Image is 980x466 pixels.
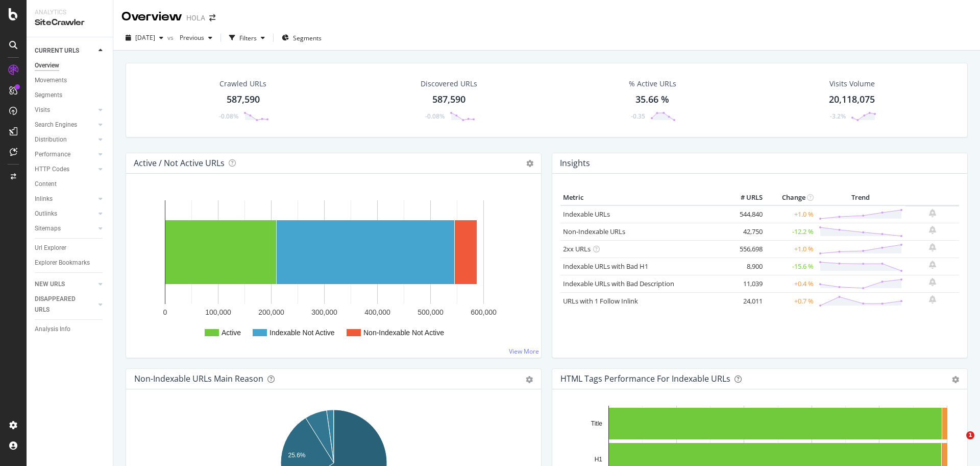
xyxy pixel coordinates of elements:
div: 587,590 [432,93,465,106]
div: 587,590 [227,93,260,106]
div: NEW URLS [35,279,65,290]
td: +1.0 % [765,240,816,258]
div: -0.08% [425,112,445,121]
a: Url Explorer [35,243,106,253]
a: URLs with 1 Follow Inlink [563,296,638,306]
div: -0.08% [219,112,238,121]
text: Title [591,420,603,427]
div: bell-plus [929,295,936,304]
button: Segments [278,30,326,46]
div: bell-plus [929,261,936,269]
text: 600,000 [471,308,497,316]
span: Previous [176,33,204,42]
a: Non-Indexable URLs [563,227,625,236]
button: [DATE] [121,30,167,46]
th: Change [765,190,816,205]
text: Non-Indexable Not Active [363,329,444,337]
div: -0.35 [631,112,645,121]
text: 500,000 [418,308,444,316]
button: Previous [176,30,216,46]
div: Sitemaps [35,223,61,234]
a: Overview [35,60,106,71]
div: Discovered URLs [421,79,477,89]
td: 8,900 [724,258,765,275]
text: 25.6% [288,452,305,459]
div: Content [35,179,57,190]
div: bell-plus [929,226,936,234]
i: Options [526,160,533,167]
div: bell-plus [929,243,936,251]
text: H1 [595,456,603,463]
a: NEW URLS [35,279,95,290]
a: Performance [35,149,95,160]
div: bell-plus [929,209,936,217]
svg: A chart. [134,190,533,349]
div: Filters [239,34,257,42]
div: 35.66 % [635,93,669,106]
div: bell-plus [929,278,936,286]
span: 2025 Sep. 1st [135,33,155,42]
text: 300,000 [311,308,337,316]
div: % Active URLs [629,79,676,89]
div: DISAPPEARED URLS [35,294,86,315]
span: vs [167,33,176,42]
div: Explorer Bookmarks [35,258,90,268]
a: 2xx URLs [563,244,591,253]
a: Movements [35,75,106,86]
a: Indexable URLs with Bad H1 [563,262,648,271]
div: arrow-right-arrow-left [209,14,215,21]
div: SiteCrawler [35,17,105,29]
div: Overview [35,60,59,71]
a: View More [509,347,539,356]
div: CURRENT URLS [35,45,79,56]
div: Movements [35,75,67,86]
span: Segments [293,34,322,42]
iframe: Intercom live chat [945,431,970,456]
a: Explorer Bookmarks [35,258,106,268]
button: Filters [225,30,269,46]
div: Overview [121,8,182,26]
a: Sitemaps [35,223,95,234]
td: +1.0 % [765,205,816,223]
a: Search Engines [35,120,95,130]
text: 100,000 [205,308,231,316]
div: gear [526,376,533,383]
td: 11,039 [724,275,765,292]
td: -15.6 % [765,258,816,275]
div: Segments [35,90,62,101]
div: HTTP Codes [35,164,69,175]
div: Inlinks [35,194,53,204]
div: -3.2% [830,112,846,121]
div: Url Explorer [35,243,66,253]
th: Metric [560,190,724,205]
div: Crawled URLs [219,79,266,89]
div: Search Engines [35,120,77,130]
a: Indexable URLs [563,209,610,219]
div: Distribution [35,134,67,145]
a: Content [35,179,106,190]
a: Inlinks [35,194,95,204]
a: Visits [35,105,95,115]
div: HOLA [186,13,205,23]
a: Segments [35,90,106,101]
div: Analysis Info [35,324,70,335]
span: 1 [966,431,974,439]
h4: Insights [560,156,590,170]
text: 0 [163,308,167,316]
th: # URLS [724,190,765,205]
div: Analytics [35,8,105,17]
a: DISAPPEARED URLS [35,294,95,315]
a: Distribution [35,134,95,145]
div: Outlinks [35,208,57,219]
div: Non-Indexable URLs Main Reason [134,374,263,384]
td: 42,750 [724,223,765,240]
text: 400,000 [364,308,390,316]
div: Performance [35,149,70,160]
a: HTTP Codes [35,164,95,175]
text: Active [222,329,241,337]
div: Visits Volume [829,79,875,89]
td: 544,840 [724,205,765,223]
h4: Active / Not Active URLs [134,156,225,170]
td: -12.2 % [765,223,816,240]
